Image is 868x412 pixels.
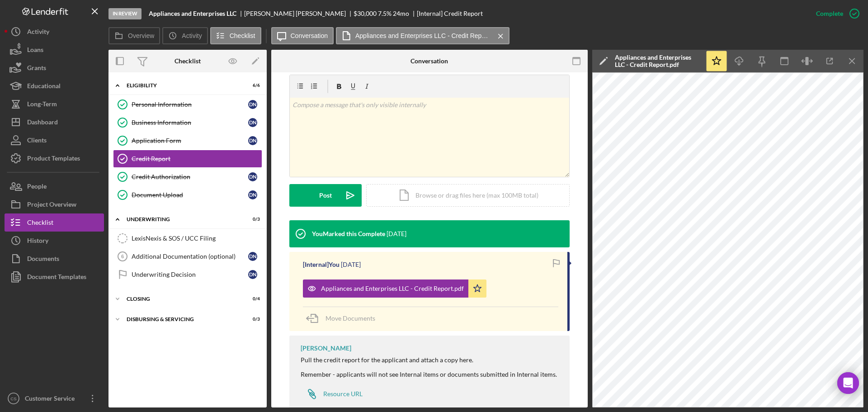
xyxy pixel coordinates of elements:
[354,9,377,17] span: $30,000
[113,168,262,186] a: Credit AuthorizationDN
[417,10,483,17] div: [Internal] Credit Report
[5,77,104,95] button: Educational
[291,32,328,39] label: Conversation
[113,114,262,132] a: Business InformationDN
[113,150,262,168] a: Credit Report
[27,77,61,97] div: Educational
[5,23,104,41] button: Activity
[27,59,46,79] div: Grants
[393,10,409,17] div: 24 mo
[244,217,260,222] div: 0 / 3
[248,100,257,109] div: D N
[816,5,843,23] div: Complete
[108,8,142,19] div: In Review
[303,279,486,298] button: Appliances and Enterprises LLC - Credit Report.pdf
[132,253,248,260] div: Additional Documentation (optional)
[301,385,363,403] a: Resource URL
[108,27,160,44] button: Overview
[27,195,76,216] div: Project Overview
[5,59,104,77] button: Grants
[132,173,248,180] div: Credit Authorization
[132,137,248,144] div: Application Form
[5,113,104,131] button: Dashboard
[321,285,464,292] div: Appliances and Enterprises LLC - Credit Report.pdf
[248,252,257,261] div: D N
[5,131,104,149] button: Clients
[355,32,491,39] label: Appliances and Enterprises LLC - Credit Report.pdf
[5,95,104,113] button: Long-Term
[113,132,262,150] a: Application FormDN
[27,95,57,115] div: Long-Term
[410,57,448,65] div: Conversation
[301,345,351,352] div: [PERSON_NAME]
[127,83,237,88] div: Eligibility
[127,217,237,222] div: Underwriting
[210,27,261,44] button: Checklist
[5,232,104,250] button: History
[325,314,375,322] span: Move Documents
[5,177,104,195] a: People
[5,268,104,286] button: Document Templates
[27,177,47,198] div: People
[5,41,104,59] button: Loans
[27,213,53,234] div: Checklist
[387,230,406,237] time: 2025-08-25 21:02
[837,372,859,394] div: Open Intercom Messenger
[27,131,47,152] div: Clients
[128,32,154,39] label: Overview
[5,195,104,213] button: Project Overview
[5,389,104,407] button: CSCustomer Service
[323,390,363,398] div: Resource URL
[303,307,384,330] button: Move Documents
[378,10,392,17] div: 7.5 %
[341,261,361,268] time: 2025-08-25 21:02
[127,317,237,322] div: Disbursing & Servicing
[615,54,701,68] div: Appliances and Enterprises LLC - Credit Report.pdf
[27,149,80,170] div: Product Templates
[807,5,863,23] button: Complete
[10,396,16,401] text: CS
[27,250,59,270] div: Documents
[244,296,260,302] div: 0 / 4
[113,95,262,114] a: Personal InformationDN
[244,317,260,322] div: 0 / 3
[121,254,124,259] tspan: 6
[113,186,262,204] a: Document UploadDN
[113,247,262,265] a: 6Additional Documentation (optional)DN
[27,23,49,43] div: Activity
[244,10,354,17] div: [PERSON_NAME] [PERSON_NAME]
[27,113,58,133] div: Dashboard
[230,32,255,39] label: Checklist
[175,57,201,65] div: Checklist
[5,250,104,268] button: Documents
[132,191,248,199] div: Document Upload
[289,184,362,207] button: Post
[149,10,236,17] b: Appliances and Enterprises LLC
[162,27,208,44] button: Activity
[132,235,262,242] div: LexisNexis & SOS / UCC Filing
[23,389,81,410] div: Customer Service
[5,213,104,232] button: Checklist
[271,27,334,44] button: Conversation
[312,230,385,237] div: You Marked this Complete
[132,101,248,108] div: Personal Information
[336,27,509,44] button: Appliances and Enterprises LLC - Credit Report.pdf
[248,172,257,181] div: D N
[303,261,340,268] div: [Internal] You
[113,265,262,284] a: Underwriting DecisionDN
[127,296,237,302] div: Closing
[5,149,104,167] button: Product Templates
[27,41,43,61] div: Loans
[182,32,202,39] label: Activity
[248,136,257,145] div: D N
